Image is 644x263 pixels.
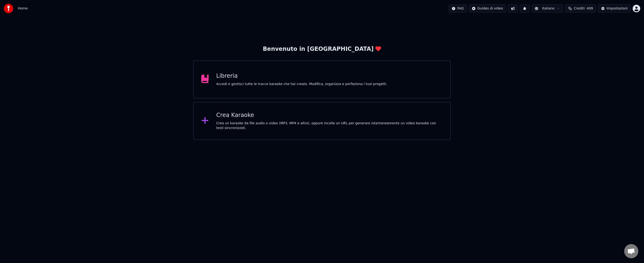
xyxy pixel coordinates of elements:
div: Libreria [216,72,387,80]
img: youka [4,4,13,13]
button: Impostazioni [598,4,631,13]
button: FAQ [449,4,467,13]
div: Crea un karaoke da file audio o video (MP3, MP4 e altro), oppure incolla un URL per generare ista... [216,121,443,130]
span: Crediti [574,6,585,11]
div: Aprire la chat [624,244,638,258]
button: Guides di video [469,4,506,13]
span: Home [18,6,28,11]
nav: breadcrumb [18,6,28,11]
div: Accedi e gestisci tutte le tracce karaoke che hai creato. Modifica, organizza e perfeziona i tuoi... [216,82,387,86]
div: Benvenuto in [GEOGRAPHIC_DATA] [263,45,381,53]
div: Crea Karaoke [216,112,443,119]
span: 409 [587,6,593,11]
button: Crediti409 [565,4,596,13]
div: Impostazioni [607,6,628,11]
